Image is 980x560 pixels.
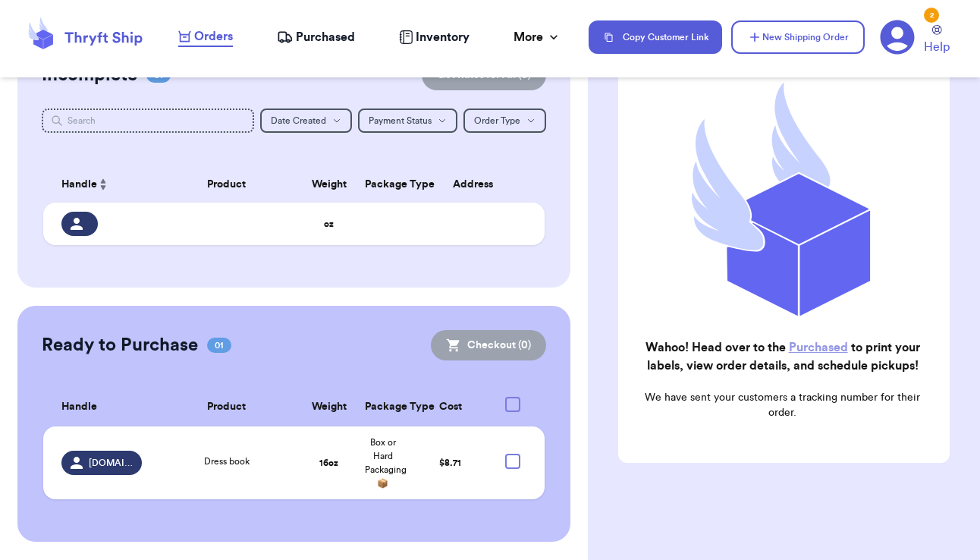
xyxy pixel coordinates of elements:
span: Date Created [271,116,326,125]
a: Purchased [789,341,848,354]
div: More [514,28,561,46]
button: Payment Status [358,109,457,133]
a: Purchased [277,28,355,46]
span: 01 [207,338,231,353]
span: Handle [61,177,97,193]
th: Weight [302,388,356,426]
a: 2 [880,20,915,55]
span: Order Type [474,116,520,125]
button: Checkout (0) [431,330,546,360]
th: Address [410,166,545,203]
p: We have sent your customers a tracking number for their order. [630,390,934,420]
a: Orders [178,27,233,47]
span: Orders [194,27,233,46]
span: Payment Status [369,116,432,125]
span: Handle [61,399,97,415]
th: Product [151,388,302,426]
button: Copy Customer Link [589,20,722,54]
span: Inventory [416,28,470,46]
span: Box or Hard Packaging 📦 [365,438,407,488]
th: Package Type [356,166,410,203]
th: Cost [410,388,491,426]
h2: Ready to Purchase [42,333,198,357]
th: Package Type [356,388,410,426]
span: Help [924,38,950,56]
span: Dress book [204,457,250,466]
span: Purchased [296,28,355,46]
button: Sort ascending [97,175,109,193]
h2: Wahoo! Head over to the to print your labels, view order details, and schedule pickups! [630,338,934,375]
a: Help [924,25,950,56]
th: Product [151,166,302,203]
span: [DOMAIN_NAME] [89,457,133,469]
button: Order Type [463,109,546,133]
strong: oz [324,219,334,228]
strong: 16 oz [319,458,338,467]
button: Date Created [260,109,352,133]
input: Search [42,109,254,133]
a: Inventory [399,28,470,46]
th: Weight [302,166,356,203]
div: 2 [924,8,939,23]
button: New Shipping Order [731,20,865,54]
span: $ 8.71 [439,458,461,467]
